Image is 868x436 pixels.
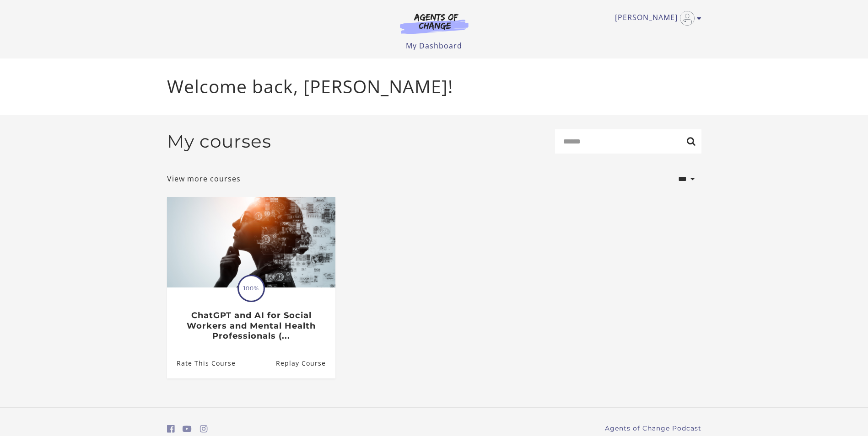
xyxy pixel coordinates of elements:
[183,422,192,436] a: https://www.youtube.com/c/AgentsofChangeTestPrepbyMeaganMitchell (Open in a new window)
[167,73,701,100] p: Welcome back, [PERSON_NAME]!
[605,424,701,433] a: Agents of Change Podcast
[183,425,192,433] i: https://www.youtube.com/c/AgentsofChangeTestPrepbyMeaganMitchell (Open in a new window)
[390,13,478,34] img: Agents of Change Logo
[177,310,325,341] h3: ChatGPT and AI for Social Workers and Mental Health Professionals (...
[167,173,241,184] a: View more courses
[167,348,236,378] a: ChatGPT and AI for Social Workers and Mental Health Professionals (...: Rate This Course
[275,348,335,378] a: ChatGPT and AI for Social Workers and Mental Health Professionals (...: Resume Course
[615,11,697,26] a: Toggle menu
[167,131,271,152] h2: My courses
[200,425,208,433] i: https://www.instagram.com/agentsofchangeprep/ (Open in a new window)
[239,276,264,301] span: 100%
[406,41,462,51] a: My Dashboard
[200,422,208,436] a: https://www.instagram.com/agentsofchangeprep/ (Open in a new window)
[167,422,175,436] a: https://www.facebook.com/groups/aswbtestprep (Open in a new window)
[167,425,175,433] i: https://www.facebook.com/groups/aswbtestprep (Open in a new window)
